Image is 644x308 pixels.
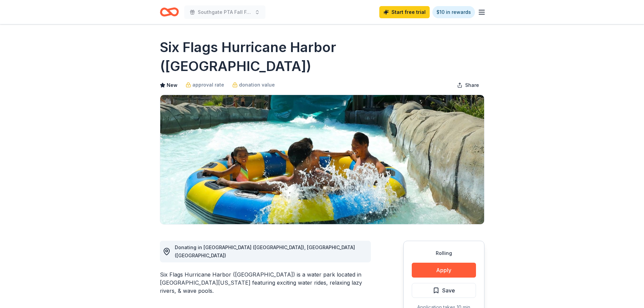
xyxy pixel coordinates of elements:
div: Rolling [412,249,476,257]
span: donation value [239,81,275,89]
a: Home [160,4,179,20]
span: New [167,81,177,89]
a: Start free trial [379,6,430,18]
img: Image for Six Flags Hurricane Harbor (Concord) [160,95,484,224]
h1: Six Flags Hurricane Harbor ([GEOGRAPHIC_DATA]) [160,38,484,76]
button: Save [412,283,476,298]
span: Donating in [GEOGRAPHIC_DATA] ([GEOGRAPHIC_DATA]), [GEOGRAPHIC_DATA] ([GEOGRAPHIC_DATA]) [175,244,355,258]
a: approval rate [186,81,224,89]
button: Apply [412,263,476,278]
span: Share [465,81,479,89]
button: Share [452,78,484,92]
span: Save [442,286,455,295]
span: approval rate [192,81,224,89]
span: Southgate PTA Fall Festival [198,8,252,16]
a: donation value [232,81,275,89]
button: Southgate PTA Fall Festival [184,5,265,19]
div: Six Flags Hurricane Harbor ([GEOGRAPHIC_DATA]) is a water park located in [GEOGRAPHIC_DATA][US_ST... [160,270,371,295]
a: $10 in rewards [432,6,475,18]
